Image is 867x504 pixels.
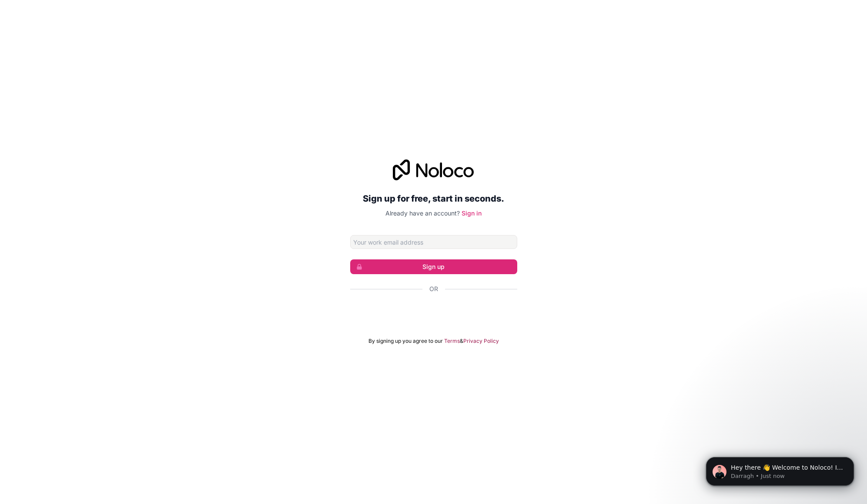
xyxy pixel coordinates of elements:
button: Sign up [350,259,517,274]
a: Terms [444,338,460,345]
a: Privacy Policy [463,338,499,345]
span: & [460,338,463,345]
span: Or [429,285,438,293]
span: Already have an account? [385,209,460,217]
span: By signing up you agree to our [368,338,443,345]
input: Email address [350,235,517,249]
iframe: Sign in with Google Button [346,303,522,322]
h2: Sign up for free, start in seconds. [350,191,517,206]
a: Sign in [462,209,482,217]
iframe: Intercom notifications message [693,439,867,500]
